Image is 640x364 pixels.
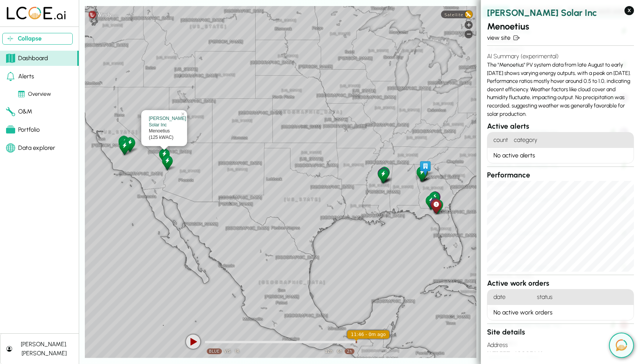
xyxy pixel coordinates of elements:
div: Eurybia [117,134,130,151]
h2: [PERSON_NAME] Solar Inc [487,6,634,20]
div: Cronus [424,194,437,211]
div: Menoetius [158,147,171,164]
h4: AI Summary (experimental) [487,52,634,61]
img: open chat [616,339,627,351]
div: Epimetheus [377,166,390,184]
div: O&M [6,107,32,116]
a: view site [487,33,634,42]
div: Crius [428,197,442,214]
button: X [624,6,634,15]
div: Astraeus [429,198,443,215]
h4: category [511,132,634,148]
h3: Active work orders [487,278,634,289]
div: Portfolio [6,125,40,134]
div: Themis [376,167,390,184]
span: Satellite [445,12,464,17]
a: × [180,110,187,115]
div: Data explorer [6,143,55,152]
div: 6h [335,348,345,354]
div: No active alerts [487,148,634,163]
h3: Active alerts [487,121,634,132]
div: BLUE [207,348,222,354]
div: HQ [418,160,432,177]
div: 11:46 - 0m ago [347,330,389,339]
h4: Address [487,338,634,350]
button: Collapse [2,33,73,45]
h3: Performance [487,170,634,181]
div: Overview [18,90,51,98]
h4: status [534,289,634,305]
div: Aura [428,190,442,207]
div: The "Menoetius" PV system data from late August to early [DATE] shows varying energy outputs, wit... [487,49,634,121]
div: Theia [415,165,428,182]
div: Dashboard [6,54,48,63]
div: Metis [123,136,136,153]
div: Alerts [6,72,34,81]
h4: date [487,289,534,305]
div: No active work orders [487,305,634,320]
div: [PERSON_NAME].[PERSON_NAME] [15,340,73,358]
div: Menoetius [149,128,180,134]
h2: Menoetius [487,20,634,33]
div: Asteria [415,165,428,182]
div: 12h [323,348,335,354]
h3: Site details [487,327,634,338]
div: IR [233,348,242,354]
div: Styx [428,190,441,207]
div: Hyperion [378,165,391,182]
div: Zoom in [465,21,473,29]
div: Helios [118,139,131,156]
h4: count [487,132,511,148]
div: VIS [222,348,233,354]
div: Eurynome [161,154,174,171]
div: [PERSON_NAME] Solar Inc [149,115,180,128]
div: Zoom out [465,30,473,38]
div: Clymene [117,135,130,152]
div: 2h [345,348,354,354]
div: Dione [376,166,389,184]
div: (125 kWAC) [149,134,180,141]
